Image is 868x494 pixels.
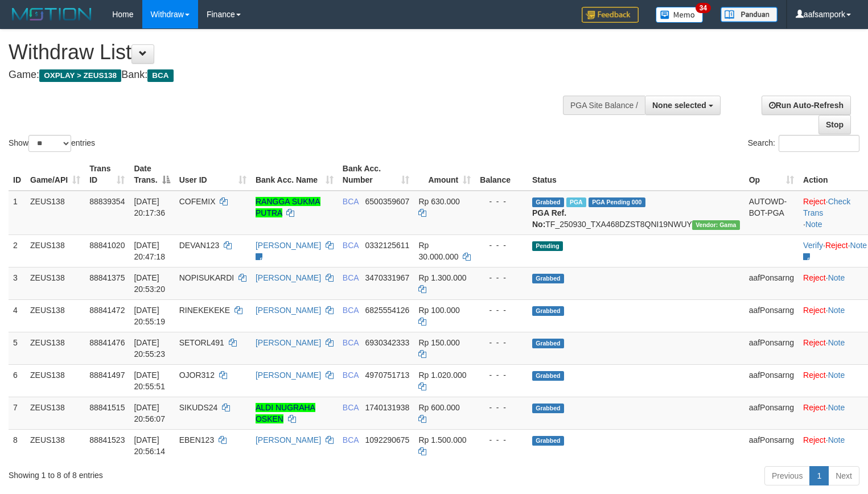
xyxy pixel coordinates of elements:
[532,339,564,348] span: Grabbed
[721,7,778,22] img: panduan.png
[256,197,320,217] a: RANGGA SUKMA PUTRA
[9,41,567,64] h1: Withdraw List
[744,267,799,299] td: aafPonsarng
[418,273,466,282] span: Rp 1.300.000
[825,241,848,250] a: Reject
[89,435,125,444] span: 88841523
[256,370,321,380] a: [PERSON_NAME]
[9,332,26,364] td: 5
[9,397,26,429] td: 7
[418,241,458,261] span: Rp 30.000.000
[803,241,823,250] a: Verify
[744,364,799,397] td: aafPonsarng
[480,369,523,381] div: - - -
[26,397,85,429] td: ZEUS138
[9,69,567,81] h4: Game: Bank:
[179,241,220,250] span: DEVAN123
[365,403,410,412] span: Copy 1740131938 to clipboard
[803,338,826,347] a: Reject
[9,267,26,299] td: 3
[532,404,564,413] span: Grabbed
[9,6,95,23] img: MOTION_logo.png
[134,197,165,217] span: [DATE] 20:17:36
[850,241,867,250] a: Note
[365,435,410,444] span: Copy 1092290675 to clipboard
[418,338,459,347] span: Rp 150.000
[418,197,459,206] span: Rp 630.000
[9,234,26,267] td: 2
[26,332,85,364] td: ZEUS138
[744,299,799,332] td: aafPonsarng
[532,274,564,283] span: Grabbed
[809,466,829,485] a: 1
[803,197,850,217] a: Check Trans
[28,135,71,152] select: Showentries
[418,306,459,315] span: Rp 100.000
[26,429,85,462] td: ZEUS138
[418,435,466,444] span: Rp 1.500.000
[480,304,523,316] div: - - -
[803,273,826,282] a: Reject
[89,338,125,347] span: 88841476
[480,434,523,446] div: - - -
[26,158,85,191] th: Game/API: activate to sort column ascending
[480,337,523,348] div: - - -
[9,158,26,191] th: ID
[818,115,851,134] a: Stop
[762,96,851,115] a: Run Auto-Refresh
[744,429,799,462] td: aafPonsarng
[528,158,744,191] th: Status
[256,403,315,423] a: ALDI NUGRAHA OSKEN
[803,197,826,206] a: Reject
[179,435,214,444] span: EBEN123
[764,466,810,485] a: Previous
[828,466,859,485] a: Next
[805,220,822,229] a: Note
[343,435,359,444] span: BCA
[779,135,859,152] input: Search:
[134,241,165,261] span: [DATE] 20:47:18
[563,96,645,115] div: PGA Site Balance /
[532,197,564,207] span: Grabbed
[179,338,224,347] span: SETORL491
[645,96,721,115] button: None selected
[89,306,125,315] span: 88841472
[744,158,799,191] th: Op: activate to sort column ascending
[179,197,216,206] span: COFEMIX
[343,197,359,206] span: BCA
[828,338,845,347] a: Note
[89,273,125,282] span: 88841375
[828,273,845,282] a: Note
[26,191,85,235] td: ZEUS138
[89,403,125,412] span: 88841515
[696,3,711,13] span: 34
[256,241,321,250] a: [PERSON_NAME]
[26,299,85,332] td: ZEUS138
[256,273,321,282] a: [PERSON_NAME]
[89,241,125,250] span: 88841020
[528,191,744,235] td: TF_250930_TXA468DZST8QNI19NWUY
[129,158,174,191] th: Date Trans.: activate to sort column descending
[480,272,523,283] div: - - -
[532,371,564,381] span: Grabbed
[475,158,528,191] th: Balance
[85,158,129,191] th: Trans ID: activate to sort column ascending
[343,241,359,250] span: BCA
[692,220,740,230] span: Vendor URL: https://trx31.1velocity.biz
[338,158,414,191] th: Bank Acc. Number: activate to sort column ascending
[656,7,704,23] img: Button%20Memo.svg
[9,299,26,332] td: 4
[803,306,826,315] a: Reject
[179,370,215,380] span: OJOR312
[803,403,826,412] a: Reject
[828,370,845,380] a: Note
[179,403,218,412] span: SIKUDS24
[147,69,173,82] span: BCA
[343,338,359,347] span: BCA
[828,306,845,315] a: Note
[343,273,359,282] span: BCA
[589,197,645,207] span: PGA Pending
[9,191,26,235] td: 1
[134,306,165,326] span: [DATE] 20:55:19
[365,273,410,282] span: Copy 3470331967 to clipboard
